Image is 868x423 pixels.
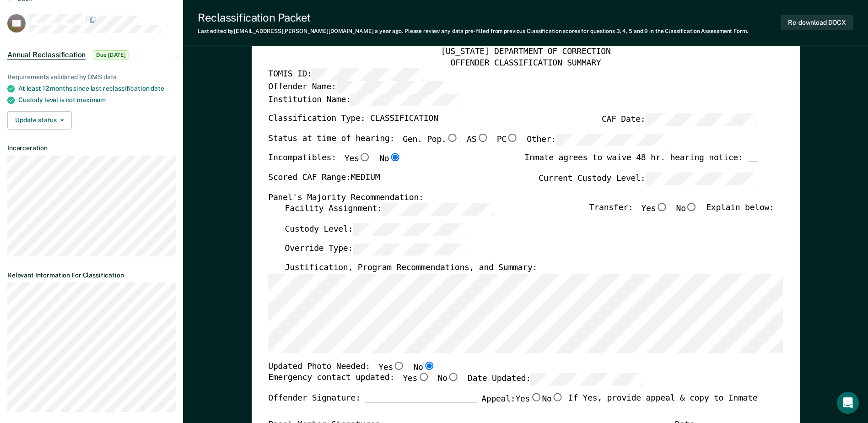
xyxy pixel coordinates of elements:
[556,134,668,146] input: Other:
[542,393,563,405] label: No
[93,50,129,60] span: Due [DATE]
[268,81,448,93] label: Offender Name:
[379,153,401,165] label: No
[198,11,748,24] div: Reclassification Packet
[268,173,380,185] label: Scored CAF Range: MEDIUM
[382,203,494,216] input: Facility Assignment:
[7,73,176,81] div: Requirements validated by OMS data
[285,203,494,216] label: Facility Assignment:
[336,81,448,93] input: Offender Name:
[676,203,697,216] label: No
[18,85,176,92] div: At least 12 months since last reclassification
[268,47,783,58] div: [US_STATE] DEPARTMENT OF CORRECTION
[539,173,757,185] label: Current Custody Level:
[481,393,564,412] label: Appeal:
[7,144,176,152] dt: Incarceration
[589,203,774,223] div: Transfer: Explain below:
[447,373,459,381] input: No
[686,203,698,211] input: No
[151,85,164,92] span: date
[389,153,401,162] input: No
[345,153,371,165] label: Yes
[285,263,537,274] label: Justification, Program Recommendations, and Summary:
[467,134,488,146] label: AS
[268,134,668,154] div: Status at time of hearing:
[496,134,518,146] label: PC
[403,373,429,385] label: Yes
[645,114,757,126] input: CAF Date:
[524,153,757,173] div: Inmate agrees to waive 48 hr. hearing notice: __
[7,111,72,130] button: Update status
[530,393,542,401] input: Yes
[268,58,783,69] div: OFFENDER CLASSIFICATION SUMMARY
[531,373,643,385] input: Date Updated:
[602,114,757,126] label: CAF Date:
[77,96,106,103] span: maximum
[393,362,405,370] input: Yes
[268,114,438,126] label: Classification Type: CLASSIFICATION
[423,362,435,370] input: No
[527,134,668,146] label: Other:
[378,362,405,374] label: Yes
[285,223,465,236] label: Custody Level:
[268,153,401,173] div: Incompatibles:
[551,393,563,401] input: No
[268,362,435,374] div: Updated Photo Needed:
[7,50,86,60] span: Annual Reclassification
[413,362,435,374] label: No
[268,192,757,203] div: Panel's Majority Recommendation:
[353,243,465,255] input: Override Type:
[7,271,176,279] dt: Relevant Information For Classification
[507,134,518,142] input: PC
[198,28,748,34] div: Last edited by [EMAIL_ADDRESS][PERSON_NAME][DOMAIN_NAME] . Please review any data pre-filled from...
[353,223,465,236] input: Custody Level:
[515,393,542,405] label: Yes
[468,373,643,385] label: Date Updated:
[446,134,458,142] input: Gen. Pop.
[645,173,757,185] input: Current Custody Level:
[656,203,668,211] input: Yes
[781,15,853,30] button: Re-download DOCX
[417,373,429,381] input: Yes
[268,93,463,106] label: Institution Name:
[350,93,463,106] input: Institution Name:
[268,69,424,81] label: TOMIS ID:
[285,243,465,255] label: Override Type:
[403,134,458,146] label: Gen. Pop.
[641,203,668,216] label: Yes
[359,153,371,162] input: Yes
[837,392,859,414] div: Open Intercom Messenger
[476,134,488,142] input: AS
[18,96,176,104] div: Custody level is not
[312,69,424,81] input: TOMIS ID:
[268,393,757,420] div: Offender Signature: _______________________ If Yes, provide appeal & copy to Inmate
[268,373,643,393] div: Emergency contact updated:
[437,373,459,385] label: No
[375,28,402,34] span: a year ago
